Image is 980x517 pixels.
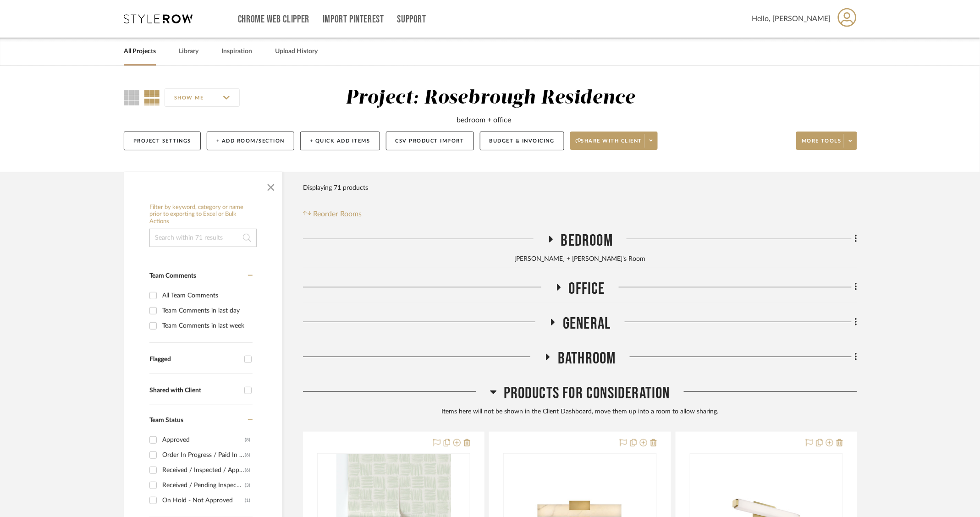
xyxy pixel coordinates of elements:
span: General [563,314,611,334]
a: Upload History [275,45,318,58]
button: More tools [796,132,857,150]
span: Office [569,279,605,299]
div: Team Comments in last day [162,303,250,318]
button: Share with client [570,132,658,150]
span: Team Comments [149,273,196,279]
a: Support [397,16,426,23]
span: Products For Consideration [504,384,670,403]
div: Flagged [149,356,240,363]
a: Inspiration [221,45,252,58]
div: Team Comments in last week [162,319,250,333]
input: Search within 71 results [149,229,257,247]
div: (6) [245,448,250,462]
div: [PERSON_NAME] + [PERSON_NAME]'s Room [303,254,857,264]
span: Team Status [149,417,183,423]
button: + Add Room/Section [207,132,294,150]
span: Hello, [PERSON_NAME] [752,13,831,24]
div: (3) [245,478,250,493]
a: All Projects [124,45,156,58]
div: (1) [245,493,250,508]
span: More tools [802,137,842,151]
h6: Filter by keyword, category or name prior to exporting to Excel or Bulk Actions [149,204,257,225]
button: Project Settings [124,132,201,150]
div: On Hold - Not Approved [162,493,245,508]
a: Chrome Web Clipper [238,16,309,23]
button: + Quick Add Items [300,132,380,150]
button: CSV Product Import [386,132,474,150]
div: Order In Progress / Paid In Full w/ Freight, No Balance due [162,448,245,462]
div: bedroom + office [457,115,512,126]
span: Bedroom [561,231,613,251]
div: Project: Rosebrough Residence [346,88,635,108]
div: All Team Comments [162,288,250,303]
div: Received / Pending Inspection [162,478,245,493]
a: Library [179,45,198,58]
div: Displaying 71 products [303,179,368,197]
a: Import Pinterest [323,16,384,23]
button: Budget & Invoicing [480,132,564,150]
div: Approved [162,433,245,447]
button: Reorder Rooms [303,209,362,220]
div: (8) [245,433,250,447]
span: Share with client [576,137,643,151]
div: Received / Inspected / Approved [162,463,245,478]
div: (6) [245,463,250,478]
span: Reorder Rooms [314,209,362,220]
div: Shared with Client [149,387,240,395]
button: Close [262,176,280,195]
span: Bathroom [558,349,616,368]
div: Items here will not be shown in the Client Dashboard, move them up into a room to allow sharing. [303,407,857,417]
